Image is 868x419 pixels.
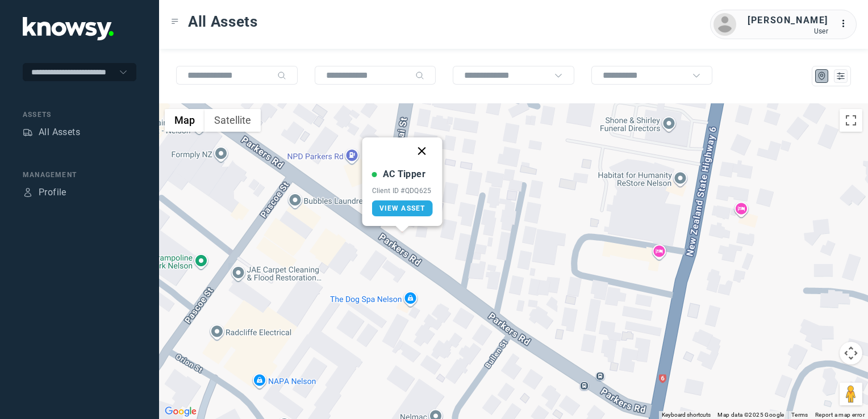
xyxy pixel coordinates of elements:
a: Open this area in Google Maps (opens a new window) [162,404,199,419]
div: List [836,71,846,81]
a: AssetsAll Assets [23,125,80,139]
span: View Asset [379,204,425,212]
a: Terms (opens in new tab) [791,412,808,418]
img: Google [162,404,199,419]
button: Show satellite imagery [205,109,261,132]
tspan: ... [840,19,852,28]
button: Show street map [165,109,205,132]
div: Search [415,71,424,80]
div: Client ID #QDQ625 [372,187,433,195]
div: AC Tipper [383,167,426,181]
div: : [840,17,853,32]
a: Report a map error [815,412,865,418]
div: [PERSON_NAME] [748,14,828,27]
div: Profile [39,186,66,199]
a: View Asset [372,200,433,216]
div: Management [23,170,136,180]
div: Assets [23,127,33,137]
button: Map camera controls [840,342,862,364]
div: All Assets [39,125,80,139]
div: Map [817,71,827,81]
div: User [748,27,828,35]
div: Search [277,71,286,80]
button: Keyboard shortcuts [662,411,711,419]
span: Map data ©2025 Google [717,412,784,418]
div: Toggle Menu [171,18,179,26]
img: Application Logo [23,17,114,40]
button: Toggle fullscreen view [840,109,862,132]
button: Drag Pegman onto the map to open Street View [840,383,862,405]
div: Profile [23,187,33,198]
button: Close [408,137,436,165]
a: ProfileProfile [23,186,66,199]
div: : [840,17,853,31]
img: avatar.png [713,13,736,36]
div: Assets [23,110,136,120]
span: All Assets [188,11,258,32]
